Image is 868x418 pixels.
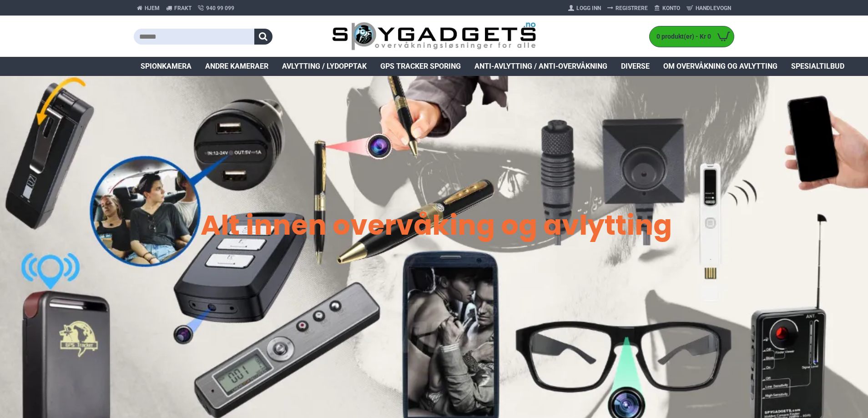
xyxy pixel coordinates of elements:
a: Om overvåkning og avlytting [656,57,784,76]
a: Spionkamera [134,57,198,76]
a: Avlytting / Lydopptak [275,57,373,76]
span: 0 produkt(er) - Kr 0 [650,32,713,41]
span: Avlytting / Lydopptak [282,61,367,72]
span: GPS Tracker Sporing [380,61,461,72]
a: 0 produkt(er) - Kr 0 [650,26,734,47]
span: Anti-avlytting / Anti-overvåkning [474,61,607,72]
a: Spesialtilbud [784,57,851,76]
a: Logg Inn [565,1,604,15]
span: Spionkamera [141,61,192,72]
a: Andre kameraer [198,57,275,76]
span: 940 99 099 [206,4,234,12]
span: Frakt [174,4,192,12]
span: Diverse [621,61,650,72]
span: Registrere [616,4,648,12]
span: Logg Inn [576,4,601,12]
a: Registrere [604,1,651,15]
span: Hjem [145,4,160,12]
a: Konto [651,1,683,15]
a: Anti-avlytting / Anti-overvåkning [468,57,614,76]
img: SpyGadgets.no [332,22,536,51]
a: Handlevogn [683,1,734,15]
a: Diverse [614,57,656,76]
span: Konto [662,4,680,12]
span: Spesialtilbud [791,61,844,72]
span: Andre kameraer [205,61,268,72]
span: Handlevogn [696,4,731,12]
a: GPS Tracker Sporing [373,57,468,76]
span: Om overvåkning og avlytting [663,61,777,72]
